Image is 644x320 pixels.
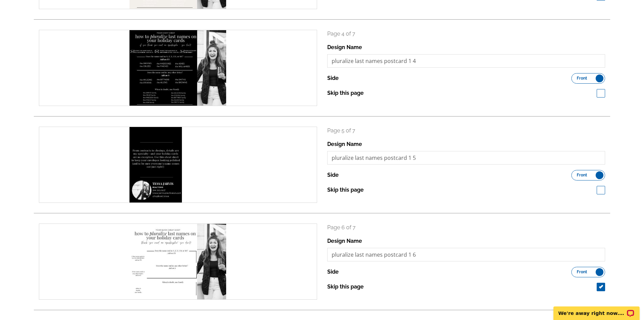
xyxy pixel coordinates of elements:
input: File Name [327,151,605,165]
iframe: LiveChat chat widget [549,299,644,320]
p: Page 5 of 7 [327,127,605,135]
label: Skip this page [327,186,364,194]
label: Side [327,74,339,82]
label: Design Name [327,140,362,148]
label: Skip this page [327,283,364,291]
p: Page 6 of 7 [327,223,605,232]
label: Side [327,171,339,179]
label: Design Name [327,237,362,245]
span: Front [577,173,587,177]
input: File Name [327,248,605,261]
span: Front [577,270,587,274]
label: Design Name [327,43,362,51]
label: Skip this page [327,89,364,97]
label: Side [327,268,339,276]
input: File Name [327,54,605,68]
p: Page 4 of 7 [327,30,605,38]
span: Front [577,77,587,80]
